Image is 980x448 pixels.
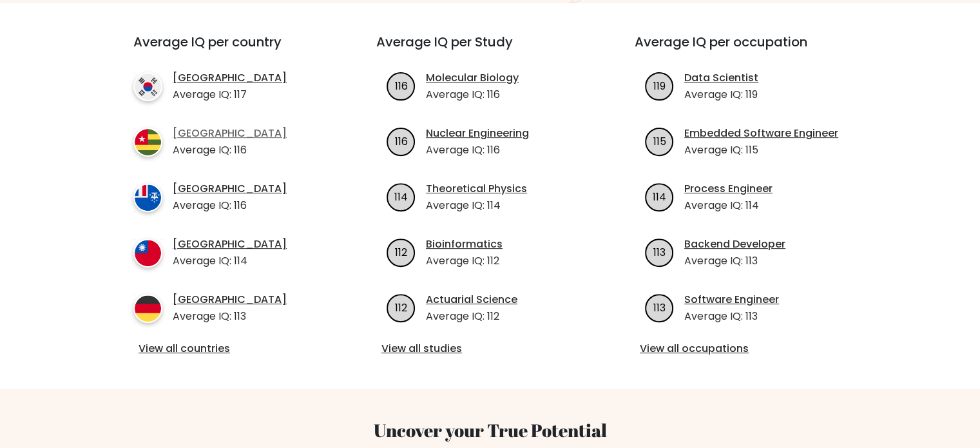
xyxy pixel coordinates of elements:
[653,78,666,93] text: 119
[395,78,408,93] text: 116
[426,181,527,197] a: Theoretical Physics
[684,292,779,307] a: Software Engineer
[684,181,773,197] a: Process Engineer
[133,128,162,157] img: country
[133,72,162,101] img: country
[426,87,519,102] p: Average IQ: 116
[376,34,604,65] h3: Average IQ per Study
[381,341,599,356] a: View all studies
[426,309,517,324] p: Average IQ: 112
[173,87,287,102] p: Average IQ: 117
[684,87,758,102] p: Average IQ: 119
[426,198,527,213] p: Average IQ: 114
[684,253,785,269] p: Average IQ: 113
[684,237,785,252] a: Backend Developer
[395,133,408,148] text: 116
[653,300,666,315] text: 113
[684,70,758,86] a: Data Scientist
[173,126,287,141] a: [GEOGRAPHIC_DATA]
[635,34,862,65] h3: Average IQ per occupation
[394,189,408,204] text: 114
[173,309,287,324] p: Average IQ: 113
[133,183,162,212] img: country
[395,300,407,315] text: 112
[173,237,287,252] a: [GEOGRAPHIC_DATA]
[426,70,519,86] a: Molecular Biology
[684,198,773,213] p: Average IQ: 114
[653,189,666,204] text: 114
[426,237,503,252] a: Bioinformatics
[133,34,330,65] h3: Average IQ per country
[133,239,162,268] img: country
[653,133,666,148] text: 115
[139,341,325,356] a: View all countries
[173,181,287,197] a: [GEOGRAPHIC_DATA]
[684,309,779,324] p: Average IQ: 113
[426,142,529,158] p: Average IQ: 116
[426,253,503,269] p: Average IQ: 112
[684,142,838,158] p: Average IQ: 115
[173,253,287,269] p: Average IQ: 114
[395,244,407,259] text: 112
[173,142,287,158] p: Average IQ: 116
[684,126,838,141] a: Embedded Software Engineer
[426,292,517,307] a: Actuarial Science
[640,341,857,356] a: View all occupations
[426,126,529,141] a: Nuclear Engineering
[173,292,287,307] a: [GEOGRAPHIC_DATA]
[173,70,287,86] a: [GEOGRAPHIC_DATA]
[653,244,666,259] text: 113
[133,294,162,323] img: country
[173,198,287,213] p: Average IQ: 116
[73,420,908,442] h3: Uncover your True Potential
